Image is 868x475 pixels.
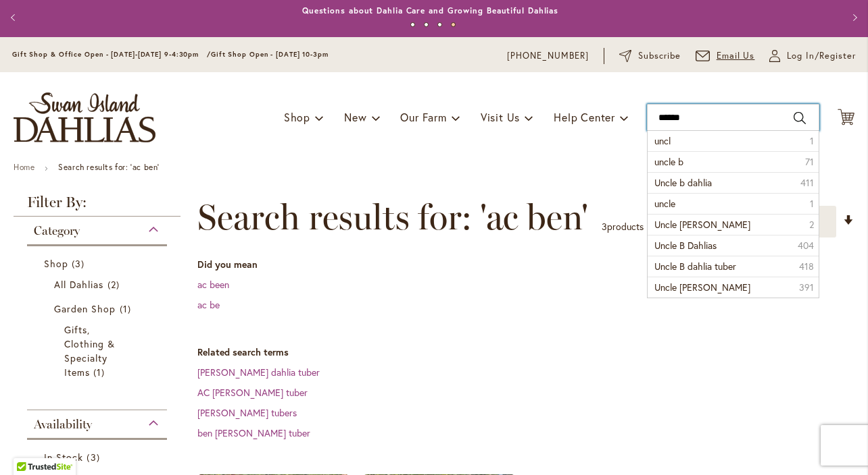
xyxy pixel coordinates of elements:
span: 418 [799,260,814,273]
span: Garden Shop [54,302,116,315]
button: 4 of 4 [451,22,456,27]
a: In Stock 3 [44,450,153,464]
span: Uncle b dahlia [654,176,712,189]
a: Log In/Register [769,49,856,63]
button: Search [794,107,806,129]
span: 411 [800,176,814,190]
span: Gift Shop & Office Open - [DATE]-[DATE] 9-4:30pm / [12,50,211,59]
a: ac been [197,278,229,291]
a: [PHONE_NUMBER] [507,49,589,63]
dt: Related search terms [197,345,854,359]
a: store logo [14,92,155,142]
span: New [344,110,366,124]
span: uncle b [654,155,683,168]
span: 2 [809,218,814,231]
span: Uncle [PERSON_NAME] [654,281,750,294]
span: Search results for: 'ac ben' [197,197,588,237]
a: [PERSON_NAME] dahlia tuber [197,366,320,379]
a: Email Us [696,49,755,63]
strong: Search results for: 'ac ben' [58,162,160,172]
span: Uncle [PERSON_NAME] [654,218,750,231]
a: AC [PERSON_NAME] tuber [197,386,308,399]
span: 1 [93,365,108,379]
span: All Dahlias [54,278,104,291]
span: Email Us [717,49,755,63]
span: Log In/Register [787,49,856,63]
span: 1 [810,197,814,211]
span: uncl [654,134,671,147]
a: Gifts, Clothing &amp; Specialty Items [64,323,133,379]
strong: Filter By: [14,195,180,217]
a: Garden Shop [54,302,143,316]
span: 71 [805,155,814,169]
iframe: Launch Accessibility Center [10,427,48,465]
a: Questions about Dahlia Care and Growing Beautiful Dahlias [302,5,558,16]
span: 404 [798,239,814,252]
span: 3 [72,256,88,271]
span: Category [34,223,80,238]
a: Home [14,162,34,172]
span: uncle [654,197,675,210]
button: 2 of 4 [424,22,429,27]
span: Subscribe [638,49,681,63]
button: 1 of 4 [410,22,415,27]
span: 1 [120,302,135,316]
a: [PERSON_NAME] tubers [197,406,297,419]
span: Visit Us [481,110,520,124]
span: Shop [284,110,310,124]
span: Gifts, Clothing & Specialty Items [64,323,116,379]
span: Gift Shop Open - [DATE] 10-3pm [211,50,329,59]
span: 3 [602,220,607,233]
span: 3 [87,450,103,464]
dt: Did you mean [197,258,854,271]
span: Uncle B Dahlias [654,239,717,252]
button: Previous [1,4,28,31]
a: ben [PERSON_NAME] tuber [197,426,310,439]
span: 391 [799,281,814,294]
button: 3 of 4 [437,22,442,27]
span: In Stock [44,451,83,464]
span: Availability [34,417,92,432]
span: Uncle B dahlia tuber [654,260,736,273]
p: products [602,216,644,237]
button: Next [840,4,867,31]
span: Our Farm [400,110,446,124]
span: Shop [44,257,68,270]
a: Shop [44,256,153,271]
span: 2 [107,277,123,291]
a: All Dahlias [54,277,143,291]
a: Subscribe [619,49,681,63]
a: ac be [197,298,220,311]
span: Help Center [554,110,615,124]
span: 1 [810,134,814,148]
